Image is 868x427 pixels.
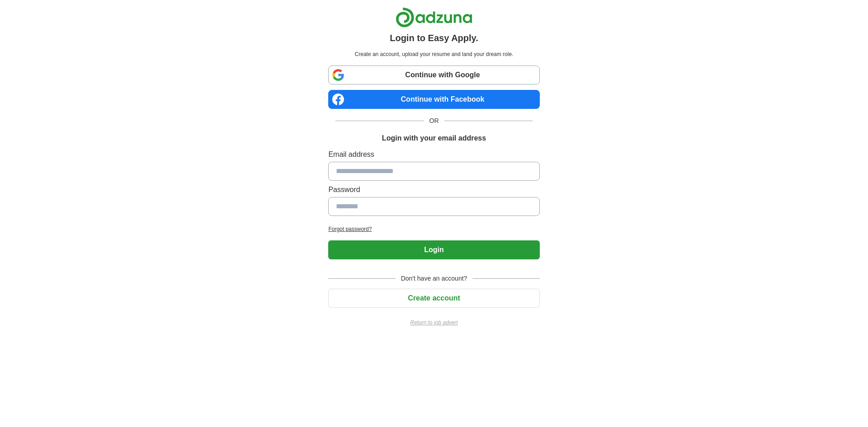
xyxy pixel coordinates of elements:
[328,66,539,84] a: Continue with Google
[330,50,538,58] p: Create an account, upload your resume and land your dream role.
[328,184,539,195] label: Password
[390,31,478,45] h1: Login to Easy Apply.
[424,116,444,126] span: OR
[328,225,539,233] a: Forgot password?
[328,289,539,308] button: Create account
[328,149,539,160] label: Email address
[328,240,539,259] button: Login
[328,90,539,109] a: Continue with Facebook
[396,274,473,283] span: Don't have an account?
[328,294,539,302] a: Create account
[396,7,472,28] img: Adzuna logo
[328,319,539,327] a: Return to job advert
[382,133,486,144] h1: Login with your email address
